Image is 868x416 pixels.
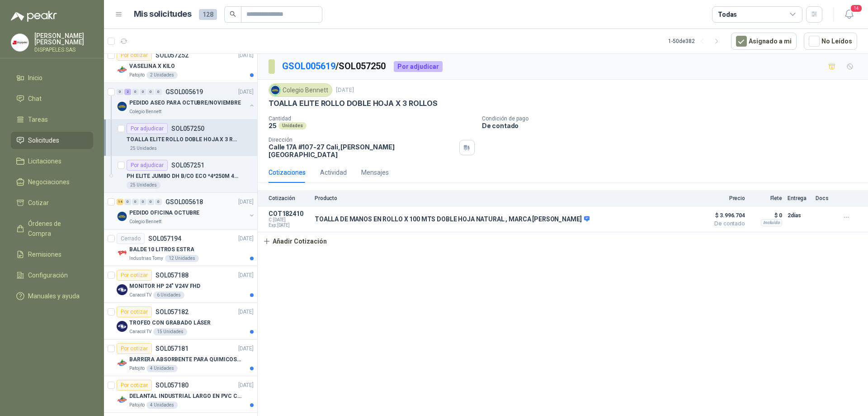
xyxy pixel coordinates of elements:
div: 0 [155,199,162,205]
a: Por cotizarSOL057182[DATE] Company LogoTROFEO CON GRABADO LÁSERCaracol TV15 Unidades [104,303,257,339]
p: SOL057182 [156,309,189,315]
div: Por cotizar [117,270,152,281]
p: Caracol TV [129,292,151,299]
span: Inicio [28,73,42,83]
span: Tareas [28,115,48,124]
div: 4 Unidades [146,402,178,409]
div: Actividad [320,167,347,177]
span: $ 3.996.704 [700,210,745,221]
p: Entrega [788,195,810,201]
a: Por adjudicarSOL057251PH ELITE JUMBO DH B/CO ECO *4*250M 433325 Unidades [104,156,257,193]
p: Calle 17A #107-27 Cali , [PERSON_NAME][GEOGRAPHIC_DATA] [269,143,456,158]
div: 0 [155,89,162,95]
p: SOL057252 [156,52,189,58]
div: Colegio Bennett [269,83,332,97]
p: BARRERA ABSORBENTE PARA QUIMICOS (DERRAME DE HIPOCLORITO) [129,355,242,364]
p: [DATE] [238,271,254,280]
p: 25 [269,122,277,129]
span: Configuración [28,270,68,280]
div: Por cotizar [117,50,152,61]
p: De contado [482,122,864,129]
p: Colegio Bennett [129,108,161,115]
p: Condición de pago [482,115,864,122]
div: Unidades [278,122,307,129]
img: Company Logo [117,321,127,332]
p: $ 0 [750,210,782,221]
p: DELANTAL INDUSTRIAL LARGO EN PVC COLOR AMARILLO [129,392,242,401]
p: [PERSON_NAME] [PERSON_NAME] [34,33,93,45]
p: SOL057250 [171,125,204,132]
div: Cotizaciones [269,167,306,177]
p: TROFEO CON GRABADO LÁSER [129,319,211,327]
button: Asignado a mi [731,33,797,50]
div: Por adjudicar [394,61,443,72]
a: Chat [11,90,93,107]
button: Añadir Cotización [258,232,332,250]
p: SOL057181 [156,345,189,352]
p: 2 días [788,210,810,221]
p: [DATE] [238,234,254,243]
span: Remisiones [28,249,61,259]
p: SOL057180 [156,382,189,388]
div: 12 Unidades [165,255,199,262]
p: Cantidad [269,115,475,122]
a: Remisiones [11,246,93,263]
a: Inicio [11,69,93,86]
p: Precio [700,195,745,201]
div: 0 [147,199,154,205]
p: BALDE 10 LITROS ESTRA [129,245,194,254]
img: Company Logo [117,358,127,368]
div: Por adjudicar [127,123,168,134]
span: De contado [700,221,745,226]
p: Dirección [269,137,456,143]
span: Negociaciones [28,177,70,187]
p: Patojito [129,402,145,409]
div: 25 Unidades [127,182,160,189]
div: Por cotizar [117,343,152,354]
img: Company Logo [11,34,28,51]
p: TOALLA ELITE ROLLO DOBLE HOJA X 3 ROLLOS [269,99,438,108]
div: 0 [132,89,139,95]
img: Logo peakr [11,11,57,22]
div: 1 - 50 de 382 [668,34,724,48]
a: Por cotizarSOL057252[DATE] Company LogoVASELINA X KILOPatojito2 Unidades [104,46,257,83]
p: [DATE] [238,308,254,316]
div: 6 Unidades [153,292,184,299]
div: 0 [124,199,131,205]
a: Órdenes de Compra [11,215,93,242]
a: Licitaciones [11,153,93,170]
h1: Mis solicitudes [134,8,192,21]
p: Patojito [129,72,145,79]
div: 4 Unidades [146,365,178,372]
a: 14 0 0 0 0 0 GSOL005618[DATE] Company LogoPEDIDO OFICINA OCTUBREColegio Bennett [117,196,255,225]
p: Industrias Tomy [129,255,163,262]
p: Producto [315,195,694,201]
img: Company Logo [117,394,127,405]
img: Company Logo [270,85,280,95]
div: 2 [124,89,131,95]
div: 15 Unidades [153,328,187,335]
span: Chat [28,94,42,104]
div: 0 [117,89,123,95]
p: [DATE] [238,381,254,390]
p: GSOL005618 [165,199,203,205]
img: Company Logo [117,284,127,295]
span: search [230,11,236,17]
div: Por cotizar [117,306,152,317]
p: SOL057251 [171,162,204,168]
p: Docs [816,195,834,201]
div: 2 Unidades [146,72,178,79]
a: Cotizar [11,194,93,211]
div: 0 [140,199,146,205]
p: GSOL005619 [165,89,203,95]
a: 0 2 0 0 0 0 GSOL005619[DATE] Company LogoPEDIDO ASEO PARA OCTUBRE/NOVIEMBREColegio Bennett [117,86,255,115]
a: Manuales y ayuda [11,287,93,305]
a: Por adjudicarSOL057250TOALLA ELITE ROLLO DOBLE HOJA X 3 ROLLOS25 Unidades [104,120,257,156]
p: TOALLA DE MANOS EN ROLLO X 100 MTS DOBLE HOJA NATURAL , MARCA [PERSON_NAME] [315,215,590,224]
span: Exp: [DATE] [269,223,309,228]
a: Negociaciones [11,173,93,191]
a: Solicitudes [11,132,93,149]
div: 0 [147,89,154,95]
a: Configuración [11,267,93,284]
p: Flete [750,195,782,201]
